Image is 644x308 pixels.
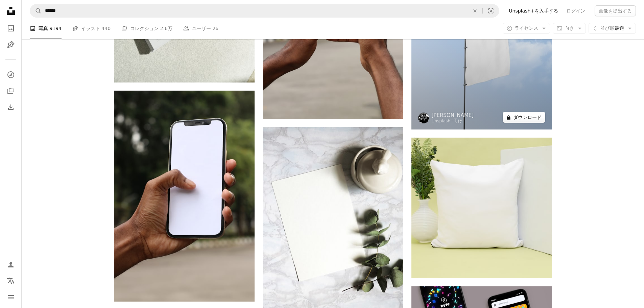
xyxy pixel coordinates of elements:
[503,112,545,123] button: ダウンロード
[4,4,18,19] a: ホーム — Unsplash
[418,113,429,123] img: George Dagerotipのプロフィールを見る
[212,25,218,32] span: 26
[4,100,18,114] a: ダウンロード履歴
[503,23,550,34] button: ライセンス
[4,68,18,81] a: 探す
[553,23,586,34] button: 向き
[30,4,499,18] form: サイト内でビジュアルを探す
[4,22,18,35] a: 写真
[432,119,474,124] div: 向け
[30,4,42,17] button: Unsplashで検索する
[4,290,18,304] button: メニュー
[595,5,636,16] button: 画像を提出する
[432,112,474,119] a: [PERSON_NAME]
[565,25,574,31] span: 向き
[183,18,218,39] a: ユーザー 26
[263,218,403,224] a: 緑の植物の横の白い紙
[4,274,18,288] button: 言語
[589,23,636,34] button: 並び順最適
[468,4,482,17] button: 全てクリア
[562,5,589,16] a: ログイン
[4,38,18,51] a: イラスト
[4,258,18,271] a: ログイン / 登録する
[102,25,111,32] span: 440
[114,91,255,302] img: 白いiPhone 5 Cを持っている人
[72,18,111,39] a: イラスト 440
[160,25,172,32] span: 2.6万
[600,25,624,32] span: 最適
[515,25,538,31] span: ライセンス
[4,84,18,98] a: コレクション
[505,5,562,16] a: Unsplash+を入手する
[483,4,499,17] button: ビジュアル検索
[121,18,172,39] a: コレクション 2.6万
[432,119,454,123] a: Unsplash+
[411,205,552,211] a: 白いソファに白いひざ掛け枕
[114,193,255,199] a: 白いiPhone 5 Cを持っている人
[411,138,552,278] img: 白いソファに白いひざ掛け枕
[600,25,615,31] span: 並び順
